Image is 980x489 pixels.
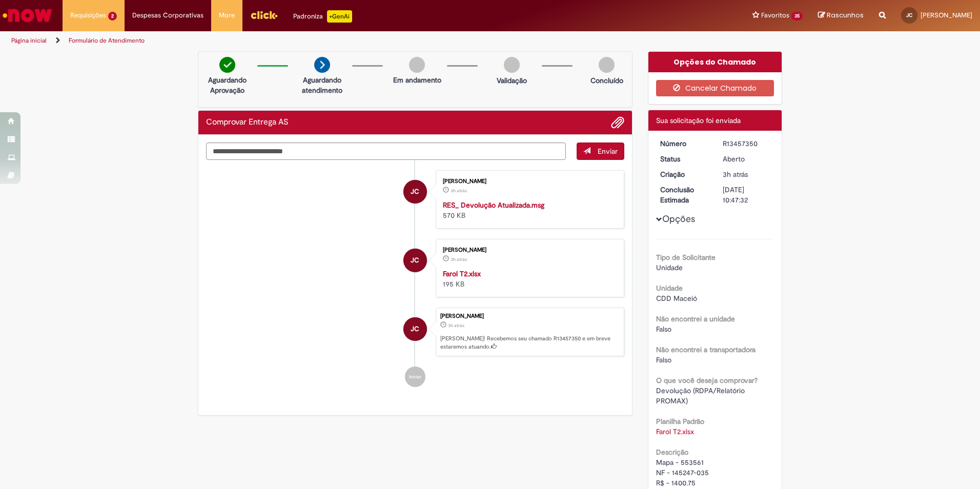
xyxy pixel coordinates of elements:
[656,263,683,272] span: Unidade
[656,283,683,293] b: Unidade
[443,269,481,278] a: Farol T2.xlsx
[70,10,106,21] span: Requisições
[656,355,671,364] span: Falso
[403,317,427,341] div: Juan Gabriel Franca Canon
[206,142,566,160] textarea: Digite sua mensagem aqui...
[656,386,747,405] span: Devolução (RDPA/Relatório PROMAX)
[108,12,117,21] span: 2
[250,7,278,23] img: click_logo_yellow_360x200.png
[293,10,352,23] div: Padroniza
[652,185,716,205] dt: Conclusão Estimada
[656,447,688,457] b: Descrição
[656,80,774,96] button: Cancelar Chamado
[611,116,624,129] button: Adicionar anexos
[504,57,520,73] img: img-circle-grey.png
[451,256,467,262] time: 28/08/2025 11:46:25
[443,178,614,185] div: [PERSON_NAME]
[590,75,623,86] p: Concluído
[443,269,614,289] div: 195 KB
[723,154,770,164] div: Aberto
[906,12,912,18] span: JC
[723,170,748,179] span: 3h atrás
[11,36,47,45] a: Página inicial
[393,75,441,85] p: Em andamento
[656,314,735,323] b: Não encontrei a unidade
[656,427,694,436] a: Download de Farol T2.xlsx
[723,138,770,149] div: R13457350
[598,147,618,156] span: Enviar
[219,10,235,21] span: More
[440,335,619,351] p: [PERSON_NAME]! Recebemos seu chamado R13457350 e em breve estaremos atuando.
[206,308,624,357] li: Juan Gabriel Franca Canon
[448,322,464,329] span: 3h atrás
[827,10,864,20] span: Rascunhos
[219,57,235,73] img: check-circle-green.png
[818,11,864,21] a: Rascunhos
[656,324,671,334] span: Falso
[652,154,716,164] dt: Status
[206,160,624,398] ul: Histórico de tíquete
[202,75,252,95] p: Aguardando Aprovação
[451,256,467,262] span: 3h atrás
[656,345,756,354] b: Não encontrei a transportadora
[723,185,770,205] div: [DATE] 10:47:32
[403,249,427,272] div: Juan Gabriel Franca Canon
[723,170,748,179] time: 28/08/2025 11:47:29
[314,57,330,73] img: arrow-next.png
[577,142,624,160] button: Enviar
[327,10,352,23] p: +GenAi
[599,57,615,73] img: img-circle-grey.png
[652,138,716,149] dt: Número
[443,247,614,253] div: [PERSON_NAME]
[440,313,619,319] div: [PERSON_NAME]
[656,294,697,303] span: CDD Maceió
[409,57,425,73] img: img-circle-grey.png
[1,5,54,26] img: ServiceNow
[206,118,289,127] h2: Comprovar Entrega AS Histórico de tíquete
[448,322,464,329] time: 28/08/2025 11:47:29
[723,169,770,179] div: 28/08/2025 11:47:29
[443,200,614,220] div: 570 KB
[656,417,704,426] b: Planilha Padrão
[8,31,646,50] ul: Trilhas de página
[497,75,527,86] p: Validação
[791,12,803,21] span: 35
[656,116,741,125] span: Sua solicitação foi enviada
[69,36,145,45] a: Formulário de Atendimento
[411,179,419,204] span: JC
[411,248,419,273] span: JC
[921,11,972,19] span: [PERSON_NAME]
[451,188,467,194] time: 28/08/2025 11:47:24
[656,253,716,262] b: Tipo de Solicitante
[411,317,419,341] span: JC
[297,75,347,95] p: Aguardando atendimento
[451,188,467,194] span: 3h atrás
[132,10,203,21] span: Despesas Corporativas
[403,180,427,203] div: Juan Gabriel Franca Canon
[652,169,716,179] dt: Criação
[761,10,789,21] span: Favoritos
[656,376,758,385] b: O que você deseja comprovar?
[443,200,544,210] a: RES_ Devolução Atualizada.msg
[648,52,782,72] div: Opções do Chamado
